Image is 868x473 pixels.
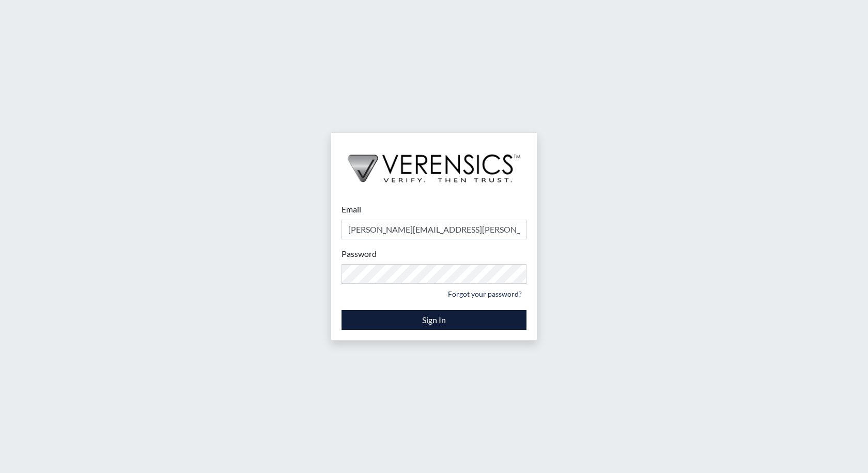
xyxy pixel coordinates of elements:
[342,248,377,260] label: Password
[443,286,526,302] a: Forgot your password?
[331,133,537,193] img: logo-wide-black.2aad4157.png
[342,310,526,330] button: Sign In
[342,220,526,239] input: Email
[342,203,361,216] label: Email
